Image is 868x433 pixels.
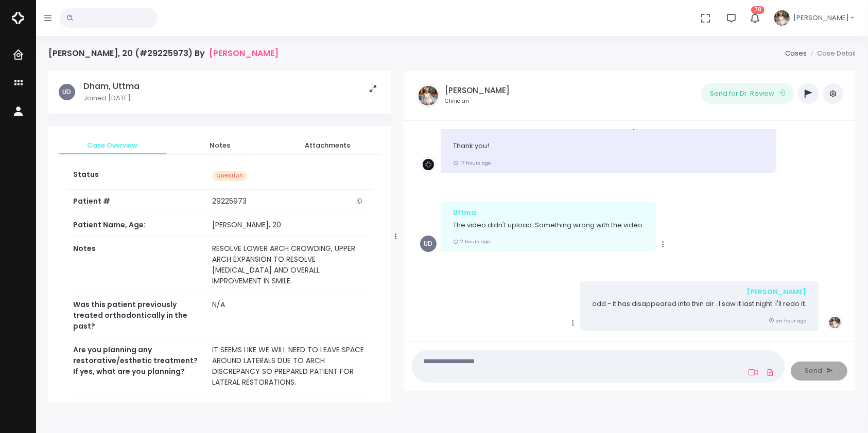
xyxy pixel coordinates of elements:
[175,140,266,151] span: Notes
[67,338,206,394] th: Are you planning any restorative/esthetic treatment? If yes, what are you planning?
[445,86,510,95] h5: [PERSON_NAME]
[592,287,806,297] div: [PERSON_NAME]
[453,208,644,218] div: Uttma
[83,81,140,92] h5: Dham, Uttma
[764,363,776,382] a: Add Files
[412,129,847,332] div: scrollable content
[206,293,373,338] td: N/A
[807,48,856,59] li: Case Detail
[453,220,644,230] p: The video didn't upload. Something wrong with the video.
[48,71,391,402] div: scrollable content
[206,338,373,394] td: IT SEEMS LIKE WE WILL NEED TO LEAVE SPACE AROUND LATERALS DUE TO ARCH DISCREPANCY SO PREPARED PAT...
[793,13,849,23] span: [PERSON_NAME]
[67,213,206,237] th: Patient Name, Age:
[206,190,373,213] td: 29225973
[206,237,373,293] td: RESOLVE LOWER ARCH CROWDING, UPPER ARCH EXPANSION TO RESOLVE [MEDICAL_DATA] AND OVERALL IMPROVEME...
[59,84,75,100] span: UD
[785,48,807,58] a: Cases
[67,237,206,293] th: Notes
[420,236,437,252] span: UD
[67,163,206,189] th: Status
[701,83,794,104] button: Send for Dr. Review
[212,171,247,181] span: Question
[206,213,373,237] td: [PERSON_NAME], 20
[453,238,490,245] small: 2 hours ago
[67,394,206,429] th: Do you want to fix to Class 1 occlusion?
[282,140,373,151] span: Attachments
[67,189,206,213] th: Patient #
[769,317,806,324] small: an hour ago
[83,93,140,103] p: Joined [DATE]
[67,140,158,151] span: Case Overview
[12,7,24,29] img: Logo Horizontal
[747,368,760,376] a: Add Loom Video
[48,48,279,58] h4: [PERSON_NAME], 20 (#29225973) By
[592,299,806,309] p: odd - it has disappeared into thin air . I saw it last night. I'll redo it.
[773,9,791,27] img: Header Avatar
[751,6,765,14] span: 78
[445,97,510,105] small: Clinician
[453,159,491,166] small: 17 hours ago
[209,48,279,58] a: [PERSON_NAME]
[206,394,373,429] td: No
[67,293,206,338] th: Was this patient previously treated orthodontically in the past?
